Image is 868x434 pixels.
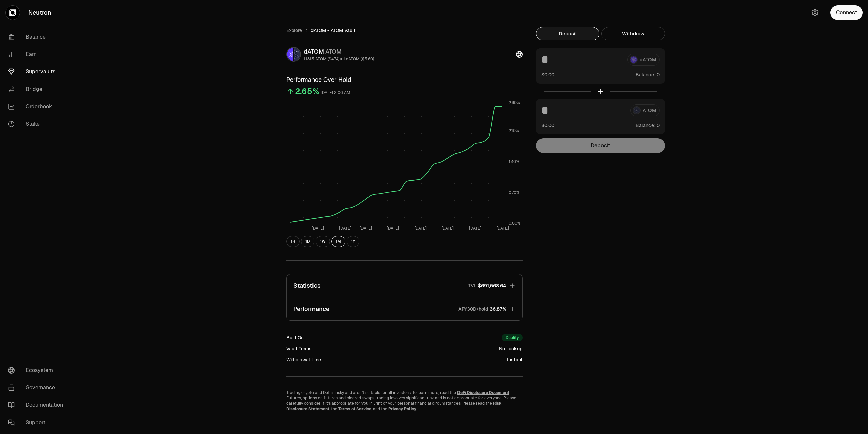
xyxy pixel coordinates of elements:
[287,297,522,320] button: PerformanceAPY30D/hold36.87%
[830,5,863,20] button: Connect
[469,226,481,231] tspan: [DATE]
[293,281,321,290] p: Statistics
[414,226,427,231] tspan: [DATE]
[311,226,324,231] tspan: [DATE]
[287,48,293,61] img: dATOM Logo
[601,27,665,40] button: Withdraw
[536,27,599,40] button: Deposit
[509,128,519,133] tspan: 2.10%
[3,80,73,98] a: Bridge
[541,122,554,129] button: $0.00
[502,334,523,341] div: Duality
[286,401,502,412] a: Risk Disclosure Statement
[287,274,522,297] button: StatisticsTVL$691,568.64
[286,390,523,395] p: Trading crypto and Defi is risky and aren't suitable for all investors. To learn more, read the .
[496,226,509,231] tspan: [DATE]
[3,379,73,396] a: Governance
[490,306,506,312] span: 36.87%
[441,226,454,231] tspan: [DATE]
[636,122,655,129] span: Balance:
[286,395,523,412] p: Futures, options on futures and cleared swaps trading involves significant risk and is not approp...
[387,226,399,231] tspan: [DATE]
[509,190,520,195] tspan: 0.70%
[3,46,73,63] a: Earn
[541,71,554,78] button: $0.00
[3,115,73,133] a: Stake
[338,406,371,412] a: Terms of Service
[286,27,302,34] a: Explore
[509,100,520,105] tspan: 2.80%
[359,226,372,231] tspan: [DATE]
[286,356,321,363] div: Withdrawal time
[458,306,488,312] p: APY30D/hold
[509,221,521,226] tspan: 0.00%
[3,28,73,46] a: Balance
[294,48,300,61] img: ATOM Logo
[316,236,330,247] button: 1W
[286,236,300,247] button: 1H
[293,304,329,314] p: Performance
[286,334,304,341] div: Built On
[339,226,351,231] tspan: [DATE]
[3,396,73,414] a: Documentation
[499,345,523,352] div: No Lockup
[478,282,506,289] span: $691,568.64
[347,236,359,247] button: 1Y
[468,282,477,289] p: TVL
[3,63,73,80] a: Supervaults
[3,362,73,379] a: Ecosystem
[388,406,416,412] a: Privacy Policy
[304,56,374,62] div: 1.1815 ATOM ($4.74) = 1 dATOM ($5.60)
[509,159,519,164] tspan: 1.40%
[457,390,509,395] a: DeFi Disclosure Document
[286,75,523,85] h3: Performance Over Hold
[295,86,319,97] div: 2.65%
[636,71,655,78] span: Balance:
[3,414,73,431] a: Support
[286,27,523,34] nav: breadcrumb
[331,236,345,247] button: 1M
[304,47,374,56] div: dATOM
[321,89,350,97] div: [DATE] 2:00 AM
[3,98,73,115] a: Orderbook
[325,48,342,55] span: ATOM
[311,27,355,34] span: dATOM - ATOM Vault
[286,345,311,352] div: Vault Terms
[507,356,523,363] div: Instant
[301,236,314,247] button: 1D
